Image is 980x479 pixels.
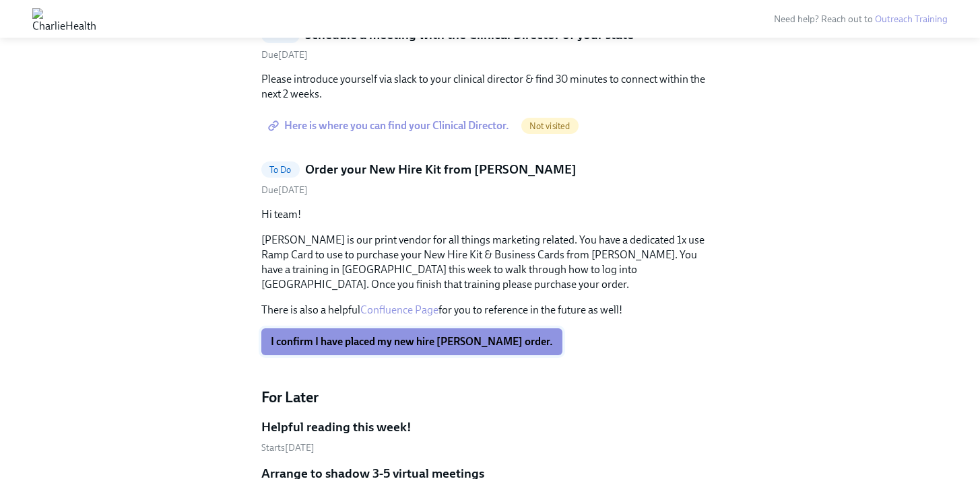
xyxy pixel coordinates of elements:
[774,13,948,25] span: Need help? Reach out to
[261,165,300,175] span: To Do
[261,418,719,454] a: Helpful reading this week!Starts[DATE]
[32,8,96,30] img: CharlieHealth
[875,13,948,25] a: Outreach Training
[261,388,719,408] h4: For Later
[261,161,719,196] a: To DoOrder your New Hire Kit from [PERSON_NAME]Due[DATE]
[261,233,719,292] p: [PERSON_NAME] is our print vendor for all things marketing related. You have a dedicated 1x use R...
[261,184,308,196] span: Monday, September 15th 2025, 10:00 am
[261,418,412,436] h5: Helpful reading this week!
[261,26,719,62] a: To DoSchedule a meeting with the Clinical Director of your stateDue[DATE]
[261,207,719,222] p: Hi team!
[271,335,553,348] span: I confirm I have placed my new hire [PERSON_NAME] order.
[261,328,562,355] button: I confirm I have placed my new hire [PERSON_NAME] order.
[271,119,509,133] span: Here is where you can find your Clinical Director.
[360,303,438,316] a: Confluence Page
[521,121,579,131] span: Not visited
[261,112,519,139] a: Here is where you can find your Clinical Director.
[261,49,308,61] span: Friday, September 12th 2025, 10:00 am
[261,303,719,318] p: There is also a helpful for you to reference in the future as well!
[305,161,577,178] h5: Order your New Hire Kit from [PERSON_NAME]
[261,442,315,453] span: Thursday, September 11th 2025, 10:00 am
[261,72,719,102] p: Please introduce yourself via slack to your clinical director & find 30 minutes to connect within...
